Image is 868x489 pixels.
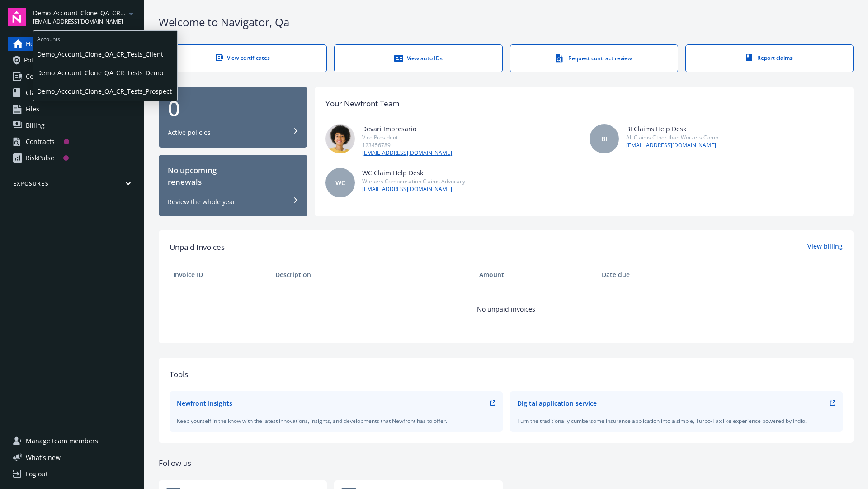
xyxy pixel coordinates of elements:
[8,134,137,149] a: Contracts
[170,286,843,332] td: No unpaid invoices
[26,134,55,149] div: Contracts
[8,151,137,165] a: RiskPulse
[168,97,298,119] div: 0
[626,141,718,149] a: [EMAIL_ADDRESS][DOMAIN_NAME]
[168,164,298,188] div: No upcoming renewals
[353,54,484,63] div: View auto IDs
[517,417,836,425] div: Turn the traditionally cumbersome insurance application into a simple, Turbo-Tax like experience ...
[8,180,137,191] button: Exposures
[159,155,307,216] button: No upcomingrenewalsReview the whole year
[159,44,327,72] a: View certificates
[362,124,452,134] div: Devari Impresario
[26,434,98,448] span: Manage team members
[362,141,452,149] div: 123456789
[26,453,61,462] span: What ' s new
[510,44,678,72] a: Request contract review
[33,18,126,26] span: [EMAIL_ADDRESS][DOMAIN_NAME]
[8,102,137,116] a: Files
[704,54,835,62] div: Report claims
[8,118,137,133] a: Billing
[37,82,174,101] span: Demo_Account_Clone_QA_CR_Tests_Prospect
[26,37,43,51] span: Home
[33,31,177,45] span: Accounts
[26,151,54,165] div: RiskPulse
[37,63,174,82] span: Demo_Account_Clone_QA_CR_Tests_Demo
[170,264,272,286] th: Invoice ID
[177,54,308,62] div: View certificates
[362,185,465,193] a: [EMAIL_ADDRESS][DOMAIN_NAME]
[8,86,137,100] a: Claims
[325,124,355,153] img: photo
[24,53,47,67] span: Policies
[159,14,854,30] div: Welcome to Navigator , Qa
[362,168,465,177] div: WC Claim Help Desk
[334,44,502,72] a: View auto IDs
[177,398,232,408] div: Newfront Insights
[325,98,400,110] div: Your Newfront Team
[8,69,137,84] a: Certificates
[168,128,211,137] div: Active policies
[8,53,137,67] a: Policies
[170,369,843,380] div: Tools
[26,102,39,116] span: Files
[626,134,718,141] div: All Claims Other than Workers Comp
[26,467,48,481] div: Log out
[601,134,607,144] span: BI
[8,453,75,462] button: What's new
[362,134,452,141] div: Vice President
[8,37,137,51] a: Home
[159,457,854,469] div: Follow us
[362,149,452,157] a: [EMAIL_ADDRESS][DOMAIN_NAME]
[37,45,174,63] span: Demo_Account_Clone_QA_CR_Tests_Client
[476,264,598,286] th: Amount
[8,8,26,26] img: navigator-logo.svg
[685,44,854,72] a: Report claims
[159,87,307,148] button: 0Active policies
[33,8,137,26] button: Demo_Account_Clone_QA_CR_Tests_Prospect[EMAIL_ADDRESS][DOMAIN_NAME]arrowDropDown
[26,69,60,84] span: Certificates
[26,118,45,133] span: Billing
[362,177,465,185] div: Workers Compensation Claims Advocacy
[126,8,137,19] a: arrowDropDown
[335,178,345,187] span: WC
[272,264,476,286] th: Description
[33,8,126,18] span: Demo_Account_Clone_QA_CR_Tests_Prospect
[26,86,46,100] span: Claims
[807,241,843,253] a: View billing
[8,434,137,448] a: Manage team members
[528,54,660,63] div: Request contract review
[626,124,718,134] div: BI Claims Help Desk
[517,398,597,408] div: Digital application service
[170,241,225,253] span: Unpaid Invoices
[177,417,495,425] div: Keep yourself in the know with the latest innovations, insights, and developments that Newfront h...
[598,264,700,286] th: Date due
[168,197,236,206] div: Review the whole year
